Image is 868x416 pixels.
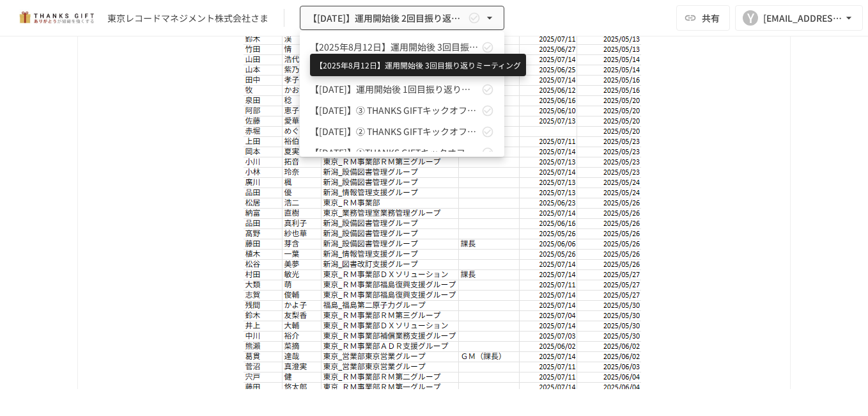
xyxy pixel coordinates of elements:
[310,61,479,75] span: 【[DATE]】運用開始後 2回目振り返りミーティング
[310,125,479,138] span: 【[DATE]】② THANKS GIFTキックオフMTG
[310,104,479,117] span: 【[DATE]】➂ THANKS GIFTキックオフMTG
[310,83,479,96] span: 【[DATE]】運用開始後 1回目振り返りミーティング
[310,40,479,54] span: 【2025年8月12日】運用開始後 3回目振り返りミーティング
[310,146,479,159] span: 【[DATE]】①THANKS GIFTキックオフMTG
